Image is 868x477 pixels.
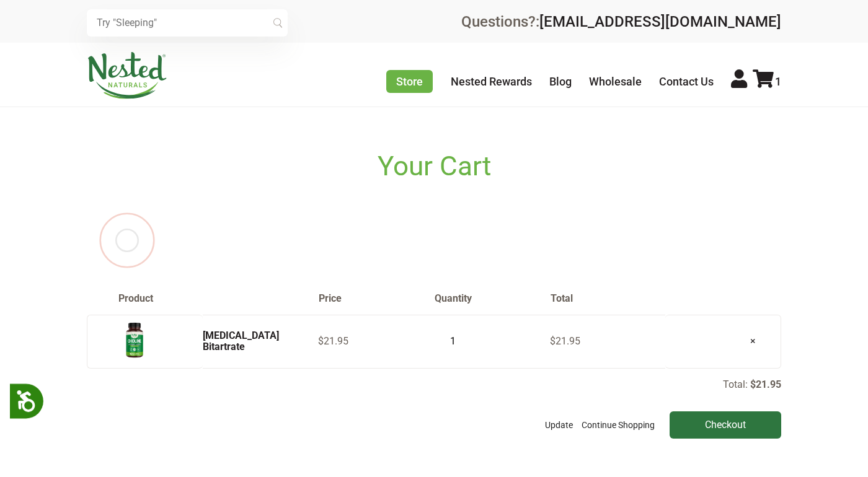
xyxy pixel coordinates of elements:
[87,200,167,281] img: loader_new.svg
[549,75,572,88] a: Blog
[461,14,781,29] div: Questions?:
[87,292,318,305] th: Product
[750,379,781,390] p: $21.95
[740,325,766,357] a: ×
[87,151,781,182] h1: Your Cart
[753,75,781,88] a: 1
[318,292,434,305] th: Price
[87,9,288,37] input: Try "Sleeping"
[434,292,550,305] th: Quantity
[318,335,348,347] span: $21.95
[539,13,781,30] a: [EMAIL_ADDRESS][DOMAIN_NAME]
[386,70,433,93] a: Store
[670,411,781,439] input: Checkout
[589,75,642,88] a: Wholesale
[542,411,576,439] button: Update
[578,411,658,439] a: Continue Shopping
[775,75,781,88] span: 1
[659,75,714,88] a: Contact Us
[550,335,580,347] span: $21.95
[87,52,167,99] img: Nested Naturals
[87,378,781,439] div: Total:
[119,320,150,361] img: Choline Bitartrate - USA
[451,75,532,88] a: Nested Rewards
[203,330,279,352] a: [MEDICAL_DATA] Bitartrate
[550,292,666,305] th: Total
